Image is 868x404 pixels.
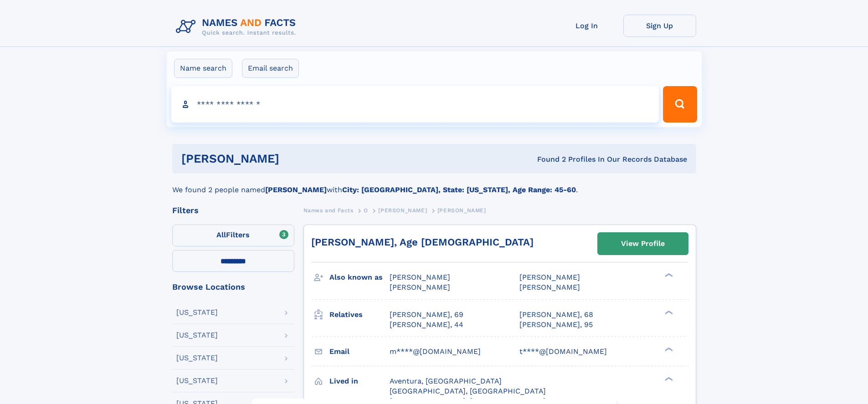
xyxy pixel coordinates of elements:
[519,320,593,330] a: [PERSON_NAME], 95
[172,225,294,246] label: Filters
[329,344,390,359] h3: Email
[663,272,673,278] div: ❯
[378,207,427,214] span: [PERSON_NAME]
[176,377,218,384] div: [US_STATE]
[408,154,687,164] div: Found 2 Profiles In Our Records Database
[172,15,303,39] img: Logo Names and Facts
[390,387,546,395] span: [GEOGRAPHIC_DATA], [GEOGRAPHIC_DATA]
[303,205,354,216] a: Names and Facts
[329,270,390,285] h3: Also known as
[623,15,696,37] a: Sign Up
[176,309,218,316] div: [US_STATE]
[329,373,390,389] h3: Lived in
[519,310,593,320] a: [PERSON_NAME], 68
[171,86,659,123] input: search input
[437,207,486,214] span: [PERSON_NAME]
[663,309,673,315] div: ❯
[216,230,226,239] span: All
[176,354,218,362] div: [US_STATE]
[390,320,463,330] a: [PERSON_NAME], 44
[172,206,294,215] div: Filters
[172,283,294,291] div: Browse Locations
[311,236,534,248] a: [PERSON_NAME], Age [DEMOGRAPHIC_DATA]
[378,205,427,216] a: [PERSON_NAME]
[329,307,390,322] h3: Relatives
[390,377,502,385] span: Aventura, [GEOGRAPHIC_DATA]
[598,233,688,255] a: View Profile
[176,332,218,339] div: [US_STATE]
[519,283,580,291] span: [PERSON_NAME]
[663,376,673,382] div: ❯
[663,86,697,123] button: Search Button
[519,273,580,281] span: [PERSON_NAME]
[172,174,696,195] div: We found 2 people named with .
[621,233,665,254] div: View Profile
[663,346,673,352] div: ❯
[390,283,450,291] span: [PERSON_NAME]
[342,185,576,194] b: City: [GEOGRAPHIC_DATA], State: [US_STATE], Age Range: 45-60
[242,59,299,78] label: Email search
[174,59,232,78] label: Name search
[390,273,450,281] span: [PERSON_NAME]
[265,185,327,194] b: [PERSON_NAME]
[390,310,463,320] a: [PERSON_NAME], 69
[181,153,408,164] h1: [PERSON_NAME]
[364,207,368,214] span: O
[550,15,623,37] a: Log In
[364,205,368,216] a: O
